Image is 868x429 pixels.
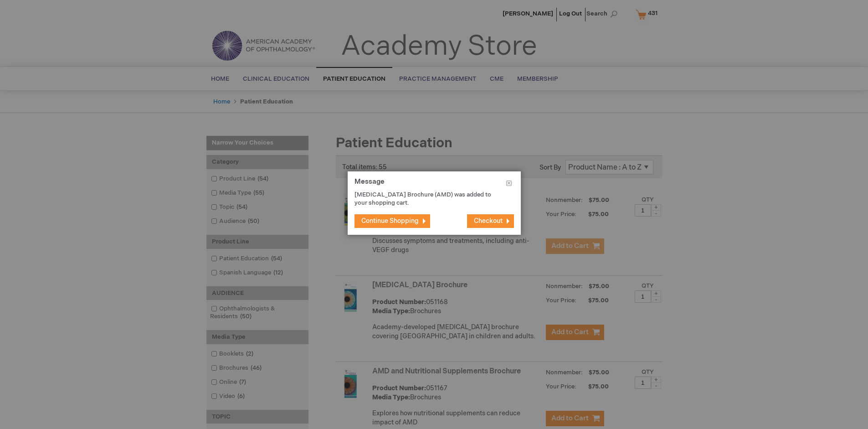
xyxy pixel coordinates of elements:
[354,178,514,191] h1: Message
[354,214,430,228] button: Continue Shopping
[467,214,514,228] button: Checkout
[354,191,500,207] p: [MEDICAL_DATA] Brochure (AMD) was added to your shopping cart.
[474,217,503,225] span: Checkout
[361,217,419,225] span: Continue Shopping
